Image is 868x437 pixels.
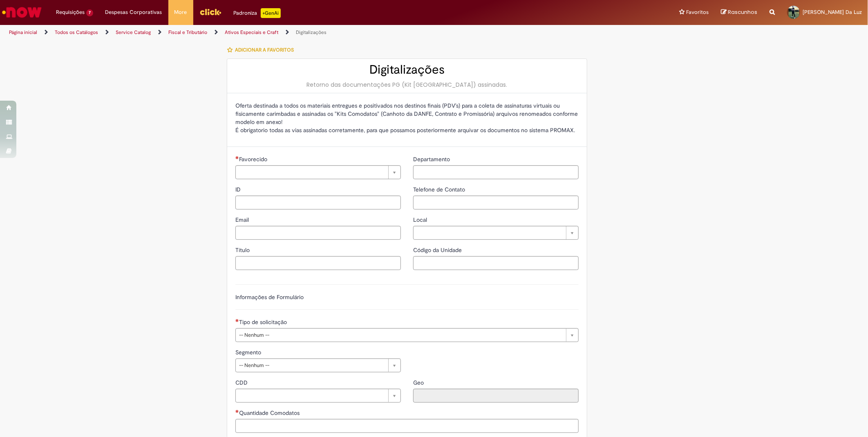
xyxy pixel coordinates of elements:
span: Necessários - Favorecido [239,155,269,163]
span: Despesas Corporativas [105,8,162,16]
div: Retorno das documentações PG (Kit [GEOGRAPHIC_DATA]) assinadas. [235,81,579,89]
span: ID [235,186,242,193]
input: Email [235,226,401,240]
input: Departamento [413,165,579,179]
input: ID [235,196,401,209]
a: Todos os Catálogos [55,29,98,36]
button: Adicionar a Favoritos [227,41,298,59]
span: 7 [86,9,93,16]
span: Local [413,216,429,223]
label: Informações de Formulário [235,293,304,301]
span: Adicionar a Favoritos [235,47,294,53]
span: Rascunhos [728,8,757,16]
p: +GenAi [261,8,281,18]
h2: Digitalizações [235,63,579,77]
span: Necessários [235,319,239,322]
span: -- Nenhum -- [239,359,384,372]
input: Geo [413,389,579,403]
span: Segmento [235,349,263,356]
ul: Trilhas de página [6,25,573,40]
span: Código da Unidade [413,246,463,254]
input: Telefone de Contato [413,196,579,209]
span: Email [235,216,251,223]
span: [PERSON_NAME] Da Luz [803,9,862,16]
input: Código da Unidade [413,256,579,270]
a: Limpar campo Favorecido [235,165,401,179]
span: More [174,8,187,16]
a: Ativos Especiais e Craft [225,29,278,36]
a: Limpar campo CDD [235,389,401,403]
a: Fiscal e Tributário [168,29,207,36]
a: Rascunhos [721,9,757,16]
img: ServiceNow [1,4,43,20]
span: CDD [235,379,249,386]
span: Telefone de Contato [413,186,467,193]
span: Título [235,246,251,254]
span: -- Nenhum -- [239,329,562,342]
a: Limpar campo Local [413,226,579,240]
span: Somente leitura - Geo [413,379,425,386]
span: Requisições [56,8,85,16]
span: Quantidade Comodatos [239,409,301,417]
input: Quantidade Comodatos [235,419,579,433]
p: Oferta destinada a todos os materiais entregues e positivados nos destinos finais (PDV's) para a ... [235,101,579,134]
a: Service Catalog [116,29,151,36]
span: Favoritos [686,8,709,16]
span: Departamento [413,155,452,163]
span: Necessários [235,410,239,413]
a: Página inicial [9,29,37,36]
a: Digitalizações [296,29,327,36]
span: Necessários [235,156,239,159]
img: click_logo_yellow_360x200.png [199,6,221,18]
div: Padroniza [234,8,281,18]
input: Título [235,256,401,270]
span: Tipo de solicitação [239,318,289,326]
